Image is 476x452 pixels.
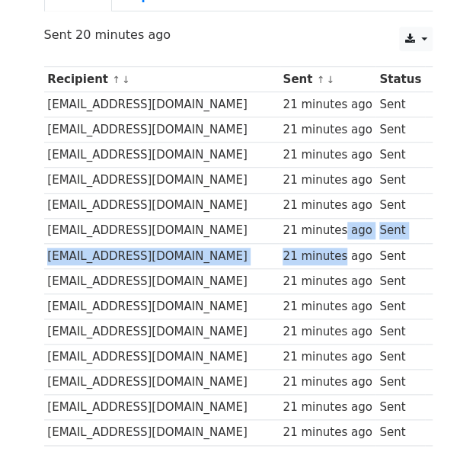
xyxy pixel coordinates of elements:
[283,197,372,214] div: 21 minutes ago
[316,74,324,85] a: ↑
[44,117,280,143] td: [EMAIL_ADDRESS][DOMAIN_NAME]
[283,323,372,341] div: 21 minutes ago
[375,293,424,319] td: Sent
[122,74,130,85] a: ↓
[283,248,372,265] div: 21 minutes ago
[375,243,424,268] td: Sent
[375,420,424,445] td: Sent
[44,218,280,243] td: [EMAIL_ADDRESS][DOMAIN_NAME]
[44,243,280,268] td: [EMAIL_ADDRESS][DOMAIN_NAME]
[375,67,424,92] th: Status
[375,319,424,345] td: Sent
[44,395,280,420] td: [EMAIL_ADDRESS][DOMAIN_NAME]
[44,92,280,117] td: [EMAIL_ADDRESS][DOMAIN_NAME]
[375,92,424,117] td: Sent
[44,193,280,218] td: [EMAIL_ADDRESS][DOMAIN_NAME]
[280,67,376,92] th: Sent
[44,319,280,345] td: [EMAIL_ADDRESS][DOMAIN_NAME]
[283,96,372,114] div: 21 minutes ago
[112,74,120,85] a: ↑
[375,143,424,168] td: Sent
[44,168,280,193] td: [EMAIL_ADDRESS][DOMAIN_NAME]
[283,424,372,441] div: 21 minutes ago
[375,218,424,243] td: Sent
[326,74,334,85] a: ↓
[375,193,424,218] td: Sent
[375,370,424,395] td: Sent
[44,370,280,395] td: [EMAIL_ADDRESS][DOMAIN_NAME]
[375,345,424,370] td: Sent
[44,67,280,92] th: Recipient
[283,222,372,239] div: 21 minutes ago
[283,348,372,366] div: 21 minutes ago
[44,293,280,319] td: [EMAIL_ADDRESS][DOMAIN_NAME]
[283,399,372,416] div: 21 minutes ago
[283,373,372,391] div: 21 minutes ago
[283,121,372,139] div: 21 minutes ago
[44,268,280,293] td: [EMAIL_ADDRESS][DOMAIN_NAME]
[283,298,372,316] div: 21 minutes ago
[283,172,372,189] div: 21 minutes ago
[375,268,424,293] td: Sent
[44,345,280,370] td: [EMAIL_ADDRESS][DOMAIN_NAME]
[283,273,372,290] div: 21 minutes ago
[283,146,372,164] div: 21 minutes ago
[375,395,424,420] td: Sent
[375,117,424,143] td: Sent
[44,420,280,445] td: [EMAIL_ADDRESS][DOMAIN_NAME]
[44,27,433,43] p: Sent 20 minutes ago
[375,168,424,193] td: Sent
[44,143,280,168] td: [EMAIL_ADDRESS][DOMAIN_NAME]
